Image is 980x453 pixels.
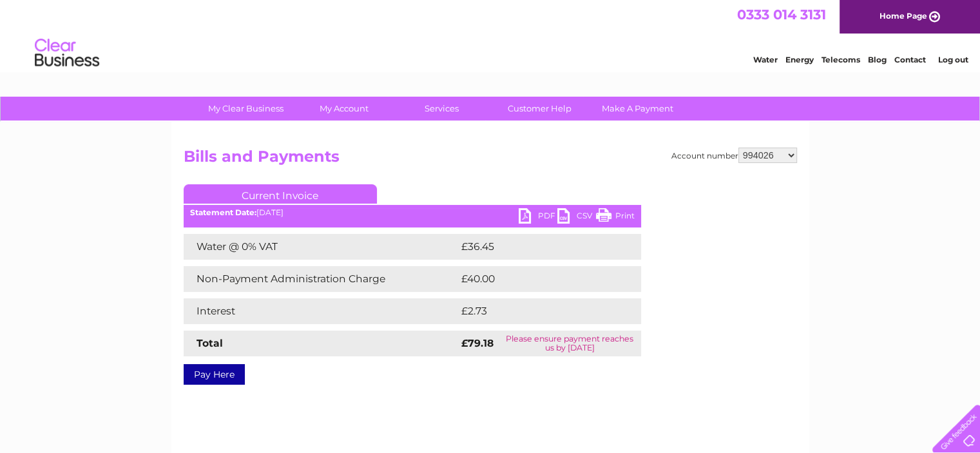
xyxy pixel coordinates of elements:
[753,55,778,64] a: Water
[184,266,458,292] td: Non-Payment Administration Charge
[190,207,256,217] b: Statement Date:
[868,55,887,64] a: Blog
[458,298,611,324] td: £2.73
[937,55,968,64] a: Log out
[785,55,814,64] a: Energy
[389,97,495,120] a: Services
[821,55,860,64] a: Telecoms
[557,208,596,227] a: CSV
[584,97,691,120] a: Make A Payment
[737,6,826,23] a: 0333 014 3131
[486,97,593,120] a: Customer Help
[519,208,557,227] a: PDF
[34,34,100,73] img: logo.png
[197,337,223,349] strong: Total
[458,266,616,292] td: £40.00
[184,234,458,260] td: Water @ 0% VAT
[184,184,377,204] a: Current Invoice
[671,148,797,163] div: Account number
[461,337,494,349] strong: £79.18
[596,208,635,227] a: Print
[458,234,615,260] td: £36.45
[193,97,299,120] a: My Clear Business
[184,148,797,172] h2: Bills and Payments
[186,7,795,63] div: Clear Business is a trading name of Verastar Limited (registered in [GEOGRAPHIC_DATA] No. 3667643...
[499,331,640,356] td: Please ensure payment reaches us by [DATE]
[184,364,245,385] a: Pay Here
[291,97,397,120] a: My Account
[894,55,926,64] a: Contact
[184,298,458,324] td: Interest
[184,208,641,217] div: [DATE]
